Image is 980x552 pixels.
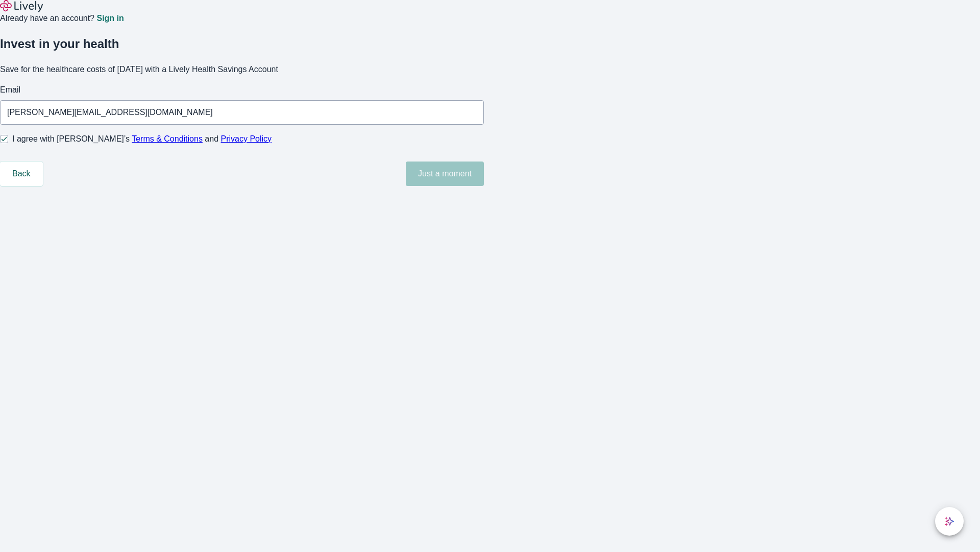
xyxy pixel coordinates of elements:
[96,14,124,22] a: Sign in
[12,133,272,145] span: I agree with [PERSON_NAME]’s and
[132,134,203,143] a: Terms & Conditions
[221,134,272,143] a: Privacy Policy
[944,516,954,526] svg: Lively AI Assistant
[935,507,964,536] button: chat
